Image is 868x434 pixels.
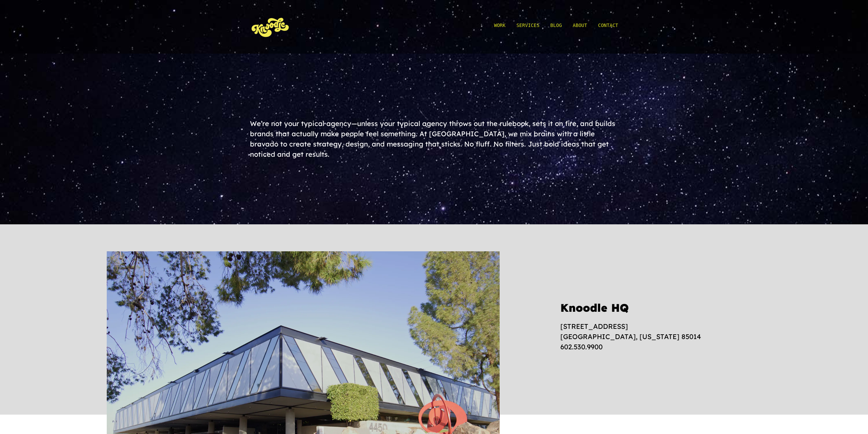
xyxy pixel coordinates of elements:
a: About [573,11,587,43]
img: KnoLogo(yellow) [250,11,291,43]
a: 602.530.9900 [560,342,603,351]
div: We’re not your typical agency—unless your typical agency throws out the rulebook, sets it on fire... [250,118,618,159]
a: Blog [550,11,562,43]
a: Contact [598,11,618,43]
h3: Knoodle HQ [560,299,701,321]
a: Work [494,11,505,43]
a: Services [516,11,539,43]
p: [STREET_ADDRESS] [GEOGRAPHIC_DATA], [US_STATE] 85014 [560,321,701,359]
